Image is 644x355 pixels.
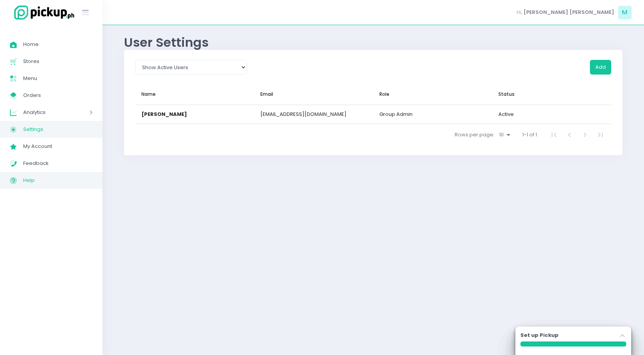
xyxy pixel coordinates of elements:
[498,92,515,97] div: Status
[23,90,93,100] span: Orders
[618,6,632,19] span: M
[23,175,93,185] span: Help
[593,127,608,143] button: Last Page
[10,4,75,21] img: logo
[23,141,93,151] span: My Account
[23,124,93,134] span: Settings
[455,131,494,139] span: Rows per page:
[546,127,562,143] button: First Page
[141,92,156,97] div: Name
[496,130,513,139] select: Rows per page:
[23,107,68,117] span: Analytics
[517,8,522,16] span: Hi,
[260,110,347,118] div: [EMAIL_ADDRESS][DOMAIN_NAME]
[23,39,93,49] span: Home
[23,73,93,83] span: Menu
[23,56,93,66] span: Stores
[520,331,559,339] label: Set up Pickup
[124,35,622,50] div: User Settings
[522,131,537,139] span: 1-1 of 1
[379,92,389,97] div: Role
[141,110,187,118] div: [PERSON_NAME]
[23,158,93,168] span: Feedback
[577,127,593,143] button: Next Page
[523,8,614,16] span: [PERSON_NAME] [PERSON_NAME]
[498,110,514,118] div: Active
[590,60,611,75] button: Add
[562,127,577,143] button: Previous Page
[260,92,273,97] div: Email
[379,110,413,118] span: group admin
